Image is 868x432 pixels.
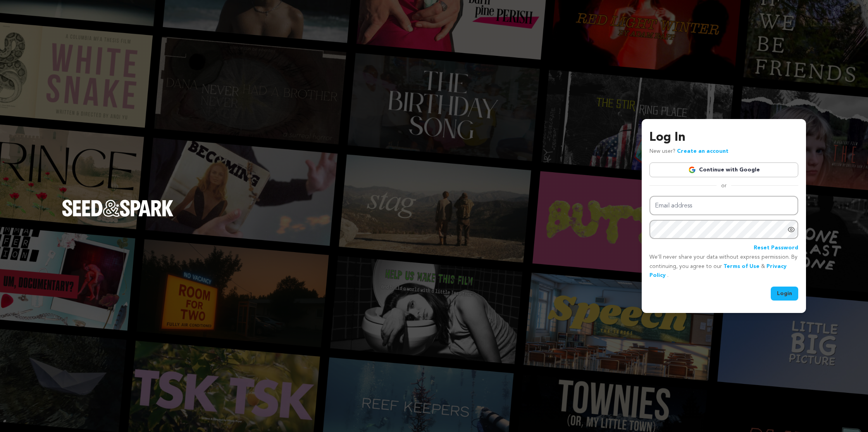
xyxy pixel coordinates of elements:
span: or [716,182,731,190]
a: Reset Password [754,244,798,253]
button: Login [771,287,798,301]
a: Terms of Use [723,264,759,269]
a: Seed&Spark Homepage [62,200,174,232]
a: Create an account [677,149,728,154]
img: Google logo [688,166,696,174]
input: Email address [649,196,798,216]
p: We’ll never share your data without express permission. By continuing, you agree to our & . [649,253,798,280]
p: New user? [649,147,728,156]
img: Seed&Spark Logo [62,200,174,217]
h3: Log In [649,128,798,147]
a: Continue with Google [649,162,798,177]
a: Show password as plain text. Warning: this will display your password on the screen. [787,226,795,233]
